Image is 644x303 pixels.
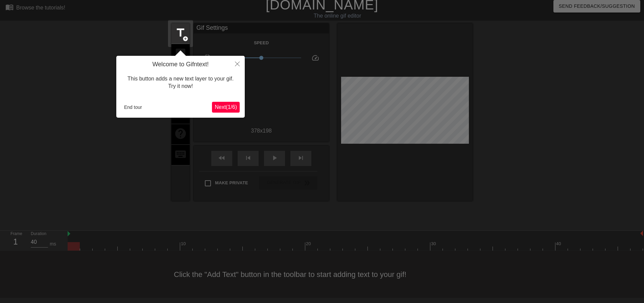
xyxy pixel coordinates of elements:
button: Next [212,102,240,113]
span: Next ( 1 / 6 ) [215,104,237,110]
button: End tour [121,102,145,112]
h4: Welcome to Gifntext! [121,61,240,68]
button: Close [230,56,245,71]
div: This button adds a new text layer to your gif. Try it now! [121,68,240,97]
